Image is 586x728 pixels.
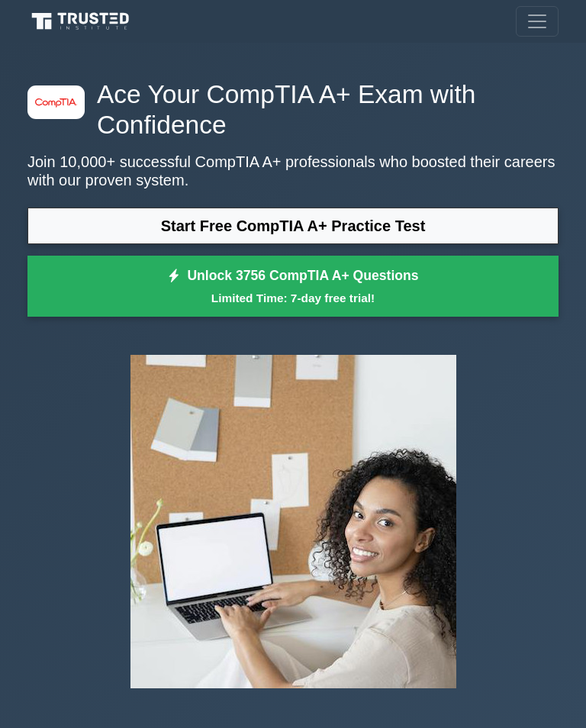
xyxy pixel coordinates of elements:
small: Limited Time: 7-day free trial! [47,289,539,307]
h1: Ace Your CompTIA A+ Exam with Confidence [27,79,559,140]
a: Start Free CompTIA A+ Practice Test [27,208,559,244]
p: Join 10,000+ successful CompTIA A+ professionals who boosted their careers with our proven system. [27,153,559,189]
a: Unlock 3756 CompTIA A+ QuestionsLimited Time: 7-day free trial! [27,256,559,317]
button: Toggle navigation [516,6,559,37]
